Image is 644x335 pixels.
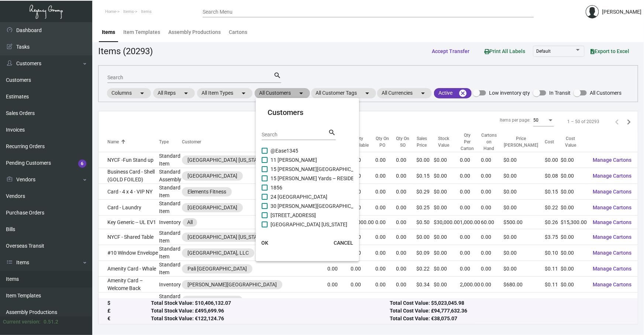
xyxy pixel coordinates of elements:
span: 15 [PERSON_NAME][GEOGRAPHIC_DATA] – RESIDENCES [271,165,402,174]
span: 30 [PERSON_NAME][GEOGRAPHIC_DATA] - Residences [271,202,396,210]
span: 11 [PERSON_NAME] [271,156,317,164]
div: 0.51.2 [44,318,58,326]
button: CANCEL [328,236,359,249]
span: OK [261,240,268,246]
span: CANCEL [334,240,353,246]
span: @Ease1345 [271,146,298,155]
span: 15 [PERSON_NAME] Yards – RESIDENCES - Inactive [271,174,389,183]
span: [GEOGRAPHIC_DATA] [US_STATE] [271,220,347,229]
mat-card-title: Customers [268,107,347,118]
mat-icon: search [328,128,336,137]
span: 24 [GEOGRAPHIC_DATA] [271,192,327,201]
button: OK [253,236,276,249]
span: 1856 [271,183,282,192]
span: [STREET_ADDRESS] [271,211,316,220]
div: Current version: [3,318,41,326]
